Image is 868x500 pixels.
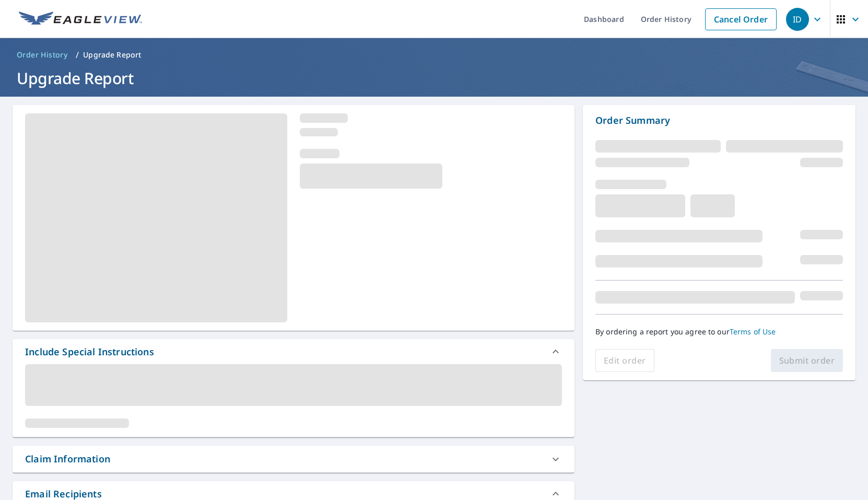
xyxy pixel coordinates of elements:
a: Terms of Use [730,327,776,336]
div: ID [786,8,809,31]
li: / [76,49,79,61]
img: EV Logo [19,11,142,27]
span: Order History [17,50,67,60]
nav: breadcrumb [13,46,855,63]
div: Claim Information [25,452,110,466]
h1: Upgrade Report [13,67,855,89]
a: Order History [13,46,72,63]
a: Cancel Order [705,8,777,30]
div: Claim Information [13,446,574,472]
div: Include Special Instructions [25,345,154,359]
p: By ordering a report you agree to our [595,327,843,336]
p: Order Summary [595,113,843,127]
p: Upgrade Report [83,50,141,60]
div: Include Special Instructions [13,339,574,364]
